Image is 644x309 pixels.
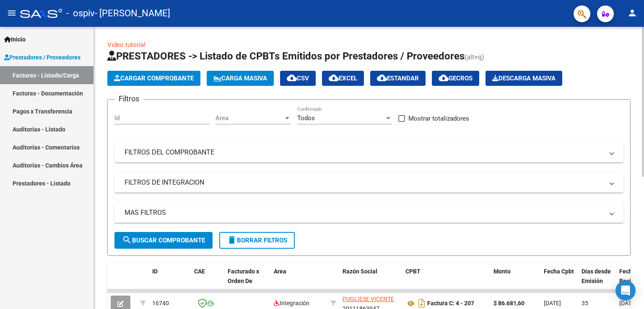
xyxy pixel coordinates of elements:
span: Días desde Emisión [582,268,611,284]
datatable-header-cell: Monto [490,263,540,299]
span: (alt+q) [465,53,484,61]
datatable-header-cell: Fecha Cpbt [540,263,578,299]
span: EXCEL [329,75,357,82]
datatable-header-cell: Días desde Emisión [578,263,616,299]
app-download-masive: Descarga masiva de comprobantes (adjuntos) [486,71,562,86]
button: Cargar Comprobante [107,71,200,86]
mat-panel-title: FILTROS DE INTEGRACION [125,178,603,187]
button: Estandar [370,71,426,86]
span: Buscar Comprobante [122,237,205,244]
h3: Filtros [114,93,143,105]
datatable-header-cell: Area [270,263,327,299]
span: [DATE] [619,300,636,306]
span: ID [152,268,158,275]
span: Fecha Recibido [619,268,643,284]
span: Todos [297,114,315,122]
mat-icon: delete [227,235,237,245]
button: Borrar Filtros [219,232,295,249]
span: [DATE] [544,300,561,306]
span: Facturado x Orden De [228,268,259,284]
button: Buscar Comprobante [114,232,213,249]
span: CPBT [405,268,421,275]
mat-panel-title: MAS FILTROS [125,208,603,217]
span: Area [216,114,283,122]
mat-icon: cloud_download [287,73,297,83]
span: 16740 [152,300,169,306]
span: PRESTADORES -> Listado de CPBTs Emitidos por Prestadores / Proveedores [107,50,465,62]
button: Gecros [432,71,479,86]
span: Descarga Masiva [492,75,556,82]
datatable-header-cell: ID [149,263,191,299]
button: EXCEL [322,71,364,86]
mat-panel-title: FILTROS DEL COMPROBANTE [125,148,603,157]
span: Inicio [4,35,26,44]
mat-icon: cloud_download [439,73,449,83]
span: Carga Masiva [213,75,267,82]
span: Prestadores / Proveedores [4,53,80,62]
mat-icon: person [627,8,637,18]
strong: Factura C: 4 - 207 [427,300,474,307]
span: Estandar [377,75,419,82]
button: CSV [280,71,316,86]
span: Cargar Comprobante [114,75,194,82]
button: Carga Masiva [207,71,274,86]
mat-icon: cloud_download [377,73,387,83]
span: Fecha Cpbt [544,268,574,275]
mat-icon: cloud_download [329,73,339,83]
mat-expansion-panel-header: FILTROS DE INTEGRACION [114,173,623,193]
a: Video tutorial [107,41,145,49]
mat-expansion-panel-header: FILTROS DEL COMPROBANTE [114,142,623,162]
span: CSV [287,75,309,82]
span: Borrar Filtros [227,237,287,244]
span: - ospiv [66,4,95,23]
datatable-header-cell: Razón Social [339,263,402,299]
span: Gecros [439,75,473,82]
span: Integración [274,300,309,306]
span: PUGLIESE VICENTE [343,296,394,302]
datatable-header-cell: CAE [191,263,224,299]
mat-expansion-panel-header: MAS FILTROS [114,203,623,223]
button: Descarga Masiva [486,71,562,86]
div: Open Intercom Messenger [615,281,636,301]
mat-icon: menu [7,8,17,18]
span: - [PERSON_NAME] [95,4,170,23]
span: CAE [194,268,205,275]
span: Area [274,268,286,275]
datatable-header-cell: Facturado x Orden De [224,263,270,299]
span: 35 [582,300,588,306]
strong: $ 86.681,60 [493,300,525,306]
span: Monto [493,268,511,275]
span: Mostrar totalizadores [408,113,469,124]
mat-icon: search [122,235,132,245]
span: Razón Social [343,268,377,275]
datatable-header-cell: CPBT [402,263,490,299]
